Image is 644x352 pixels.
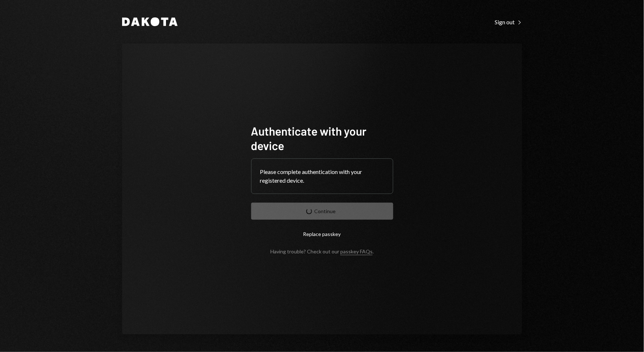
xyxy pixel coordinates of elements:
[495,18,522,26] div: Sign out
[251,124,393,153] h1: Authenticate with your device
[270,248,374,254] div: Having trouble? Check out our .
[251,225,393,243] button: Replace passkey
[260,167,384,185] div: Please complete authentication with your registered device.
[495,18,522,26] a: Sign out
[340,248,373,255] a: passkey FAQs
